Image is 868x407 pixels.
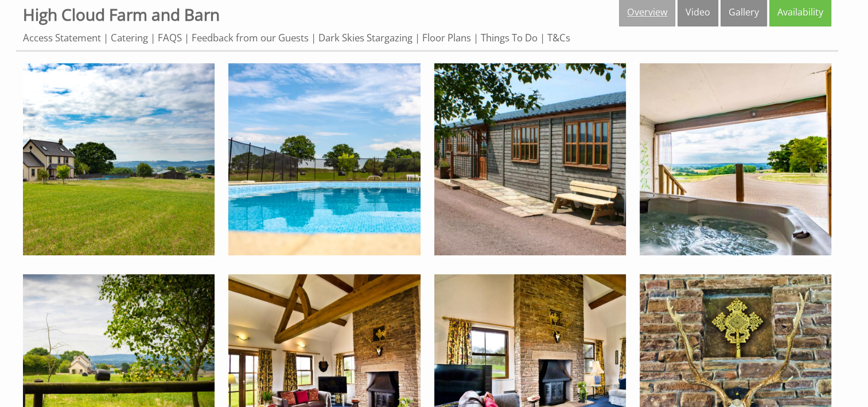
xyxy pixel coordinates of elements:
[111,31,148,44] a: Catering
[158,31,182,44] a: FAQS
[192,31,309,44] a: Feedback from our Guests
[547,31,570,44] a: T&Cs
[640,63,831,255] img: Hot Tub with views Highcloud Farm on the Welsh border large guest accommodation www.bhhhl.co.uk
[23,63,215,255] img: Across the open fields view of High Cloud Farm holiday accommodation Monmouthshire www.bhhl.co.uk
[318,31,412,44] a: Dark Skies Stargazing
[23,3,220,25] a: High Cloud Farm and Barn
[481,31,538,44] a: Things To Do
[434,63,626,255] img: Barn accommodation sleeps 12 Highcloud Farm Monmouthshire holiday home www.bhhl.co.uk
[23,31,101,44] a: Access Statement
[422,31,471,44] a: Floor Plans
[228,63,420,255] img: Take a dip in the open air swimming pool at High Cloud Farm with views across open fields www.bhh...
